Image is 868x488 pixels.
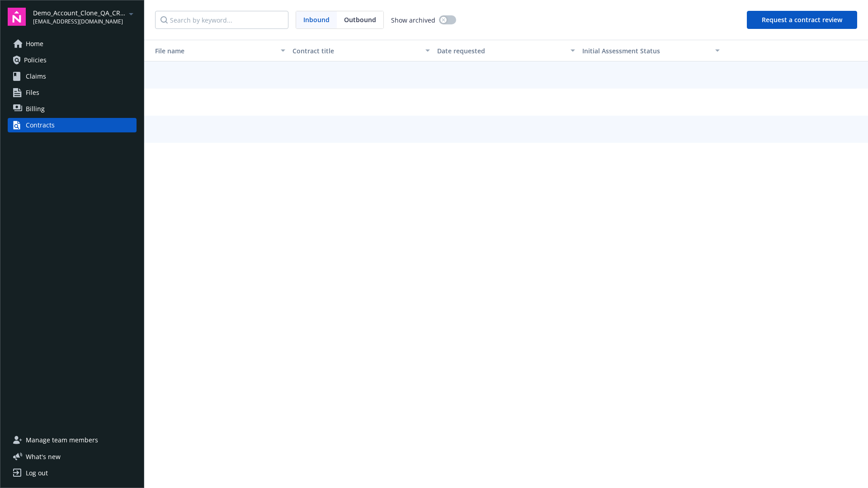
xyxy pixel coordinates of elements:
span: [EMAIL_ADDRESS][DOMAIN_NAME] [33,18,126,26]
span: Initial Assessment Status [582,47,660,55]
span: Files [26,85,39,100]
div: Toggle SortBy [582,46,710,56]
a: Manage team members [8,433,137,447]
button: Contract title [289,40,434,61]
input: Search by keyword... [155,11,288,29]
button: What's new [8,452,75,461]
img: navigator-logo.svg [8,8,26,26]
div: File name [148,46,275,56]
span: Show archived [391,15,435,25]
a: arrowDropDown [126,8,137,19]
span: Claims [26,69,46,84]
a: Contracts [8,118,137,132]
div: Toggle SortBy [148,46,275,56]
span: Policies [24,53,47,67]
span: Demo_Account_Clone_QA_CR_Tests_Demo [33,8,126,18]
div: Contract title [292,46,420,56]
span: Outbound [344,15,376,24]
span: Outbound [337,11,383,28]
a: Policies [8,53,137,67]
a: Files [8,85,137,100]
div: Log out [26,466,48,480]
span: Home [26,37,43,51]
span: Billing [26,102,45,116]
a: Claims [8,69,137,84]
button: Request a contract review [747,11,857,29]
span: Inbound [303,15,330,24]
a: Home [8,37,137,51]
div: Date requested [437,46,565,56]
span: Inbound [296,11,337,28]
span: What ' s new [26,452,61,461]
div: Contracts [26,118,55,132]
a: Billing [8,102,137,116]
button: Demo_Account_Clone_QA_CR_Tests_Demo[EMAIL_ADDRESS][DOMAIN_NAME]arrowDropDown [33,8,137,26]
button: Date requested [434,40,578,61]
span: Manage team members [26,433,98,447]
